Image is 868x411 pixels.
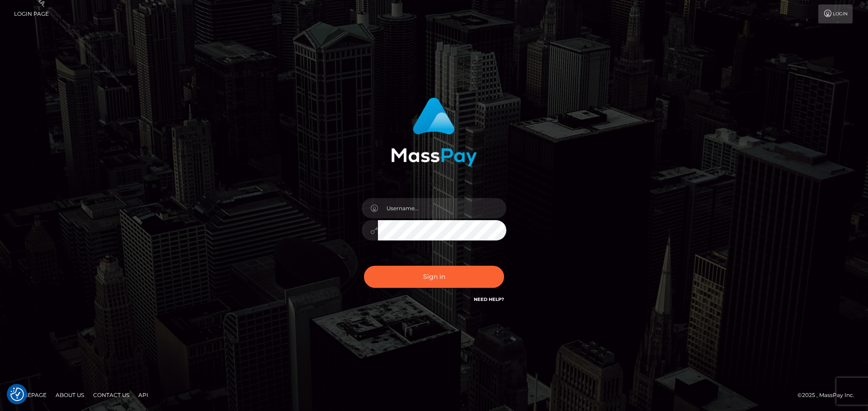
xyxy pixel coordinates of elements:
[10,388,24,401] img: Revisit consent button
[378,198,506,218] input: Username...
[364,266,504,288] button: Sign in
[90,388,133,402] a: Contact Us
[14,5,49,23] a: Login Page
[10,388,50,402] a: Homepage
[797,390,861,400] div: © 2025 , MassPay Inc.
[10,388,24,401] button: Consent Preferences
[52,388,88,402] a: About Us
[818,5,853,23] a: Login
[135,388,152,402] a: API
[474,296,504,302] a: Need Help?
[391,97,477,166] img: MassPay Login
